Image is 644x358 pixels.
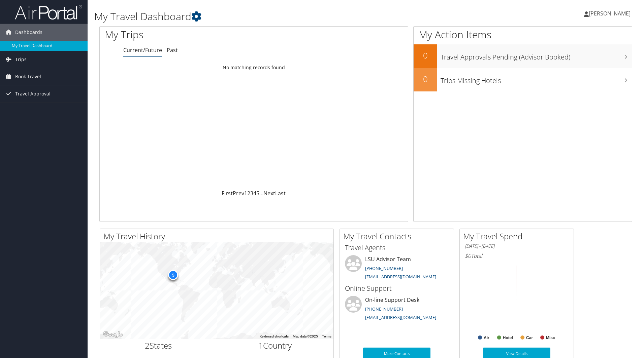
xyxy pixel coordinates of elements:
a: 2 [247,190,250,197]
a: [PHONE_NUMBER] [365,306,403,312]
a: Terms (opens in new tab) [322,334,331,338]
h1: My Travel Dashboard [94,9,456,24]
img: Google [102,330,124,339]
a: Prev [233,190,244,197]
a: Next [263,190,275,197]
h2: My Travel History [103,231,333,242]
span: 2 [145,340,150,351]
a: [EMAIL_ADDRESS][DOMAIN_NAME] [365,274,436,280]
a: 1 [244,190,247,197]
h2: My Travel Spend [463,231,574,242]
li: LSU Advisor Team [342,255,452,283]
a: [EMAIL_ADDRESS][DOMAIN_NAME] [365,314,436,320]
a: [PERSON_NAME] [584,3,637,24]
button: Keyboard shortcuts [260,334,289,339]
img: airportal-logo.png [15,4,82,20]
a: [PHONE_NUMBER] [365,265,403,271]
a: 5 [256,190,259,197]
h1: My Trips [105,28,275,42]
h3: Online Support [345,284,449,293]
h6: [DATE] - [DATE] [465,243,569,249]
h3: Travel Approvals Pending (Advisor Booked) [441,49,632,62]
h3: Trips Missing Hotels [441,73,632,85]
h2: 0 [414,50,437,61]
h2: States [105,340,212,351]
text: Misc [546,335,555,340]
div: 5 [168,270,178,280]
a: 3 [250,190,253,197]
a: Current/Future [123,46,162,54]
h3: Travel Agents [345,243,449,252]
a: Past [167,46,178,54]
a: 0Trips Missing Hotels [414,68,632,91]
a: 0Travel Approvals Pending (Advisor Booked) [414,44,632,68]
text: Car [526,335,533,340]
span: 1 [258,340,263,351]
span: Dashboards [15,24,42,41]
a: Open this area in Google Maps (opens a new window) [102,330,124,339]
text: Air [484,335,489,340]
h1: My Action Items [414,28,632,42]
span: Map data ©2025 [293,334,318,338]
text: Hotel [503,335,513,340]
a: First [222,190,233,197]
li: On-line Support Desk [342,296,452,323]
h2: My Travel Contacts [343,231,454,242]
span: … [259,190,263,197]
h2: 0 [414,73,437,85]
a: 4 [253,190,256,197]
span: Travel Approval [15,85,51,102]
span: Trips [15,51,27,68]
a: Last [275,190,286,197]
h6: Total [465,252,569,260]
span: $0 [465,252,471,260]
h2: Country [222,340,329,351]
span: Book Travel [15,68,41,85]
span: [PERSON_NAME] [589,10,631,17]
td: No matching records found [100,62,408,74]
